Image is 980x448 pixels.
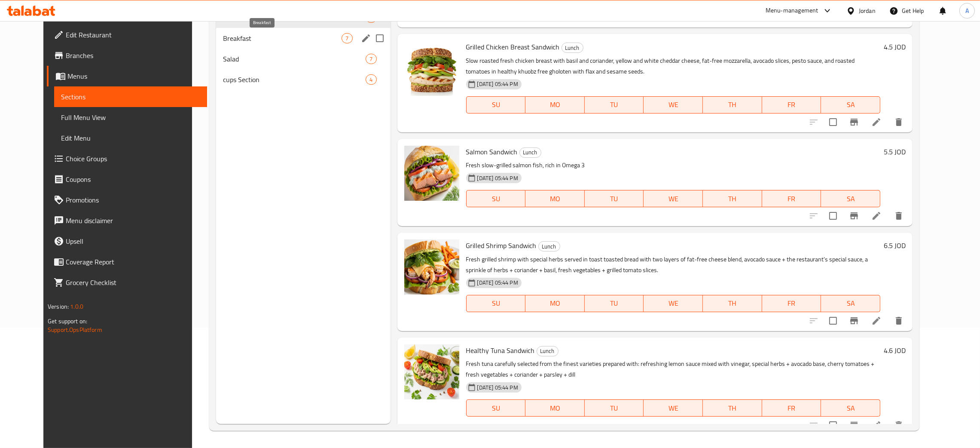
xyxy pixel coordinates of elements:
[824,113,842,131] span: Select to update
[537,346,558,356] span: Lunch
[47,190,207,210] a: Promotions
[47,66,207,86] a: Menus
[562,43,583,53] span: Lunch
[821,96,880,114] button: SA
[470,402,522,414] span: SU
[474,80,522,88] span: [DATE] 05:44 PM
[821,190,880,207] button: SA
[766,193,818,205] span: FR
[821,399,880,417] button: SA
[47,169,207,190] a: Coupons
[466,254,880,276] p: Fresh grilled shrimp with special herbs served in toast toasted bread with two layers of fat-free...
[706,98,759,111] span: TH
[766,402,818,414] span: FR
[824,193,877,205] span: SA
[766,98,818,111] span: FR
[588,402,641,414] span: TU
[644,399,703,417] button: WE
[474,279,522,287] span: [DATE] 05:44 PM
[884,344,906,356] h6: 4.6 JOD
[644,295,703,312] button: WE
[871,117,882,127] a: Edit menu item
[888,415,909,436] button: delete
[66,153,200,164] span: Choice Groups
[466,55,880,77] p: Slow roasted fresh chicken breast with basil and coriander, yellow and white cheddar cheese, fat-...
[216,4,390,93] nav: Menu sections
[66,174,200,184] span: Coupons
[66,236,200,246] span: Upsell
[647,98,699,111] span: WE
[66,277,200,288] span: Grocery Checklist
[703,295,762,312] button: TH
[525,295,585,312] button: MO
[54,128,207,148] a: Edit Menu
[844,310,864,331] button: Branch-specific-item
[824,297,877,310] span: SA
[366,54,376,64] div: items
[366,76,376,84] span: 4
[66,195,200,205] span: Promotions
[466,399,526,417] button: SU
[47,45,207,66] a: Branches
[871,211,882,221] a: Edit menu item
[470,297,522,310] span: SU
[48,316,87,327] span: Get support on:
[61,112,200,123] span: Full Menu View
[588,193,641,205] span: TU
[466,96,526,114] button: SU
[647,193,699,205] span: WE
[48,324,102,335] a: Support.OpsPlatform
[588,297,641,310] span: TU
[562,43,583,53] div: Lunch
[529,193,581,205] span: MO
[66,50,200,61] span: Branches
[706,297,759,310] span: TH
[538,241,560,252] div: Lunch
[706,193,759,205] span: TH
[61,92,200,102] span: Sections
[66,30,200,40] span: Edit Restaurant
[404,344,459,399] img: Healthy Tuna Sandwich
[47,252,207,272] a: Coverage Report
[766,6,818,16] div: Menu-management
[466,160,880,171] p: Fresh slow-grilled salmon fish, rich in Omega 3
[762,96,821,114] button: FR
[762,190,821,207] button: FR
[470,193,522,205] span: SU
[965,6,969,15] span: A
[644,190,703,207] button: WE
[360,32,372,45] button: edit
[404,239,459,295] img: Grilled Shrimp Sandwich
[525,399,585,417] button: MO
[223,74,366,85] span: cups Section
[888,112,909,132] button: delete
[537,346,559,356] div: Lunch
[466,145,518,158] span: Salmon Sandwich
[529,98,581,111] span: MO
[588,98,641,111] span: TU
[466,190,526,207] button: SU
[70,301,83,312] span: 1.0.0
[647,297,699,310] span: WE
[66,215,200,226] span: Menu disclaimer
[762,399,821,417] button: FR
[529,297,581,310] span: MO
[474,174,522,182] span: [DATE] 05:44 PM
[844,415,864,436] button: Branch-specific-item
[824,402,877,414] span: SA
[585,295,644,312] button: TU
[216,49,390,69] div: Salad7
[216,28,390,49] div: Breakfast7edit
[366,74,376,85] div: items
[585,190,644,207] button: TU
[216,69,390,90] div: cups Section4
[466,344,535,357] span: Healthy Tuna Sandwich
[824,416,842,434] span: Select to update
[844,206,864,226] button: Branch-specific-item
[539,242,560,252] span: Lunch
[466,359,880,380] p: Fresh tuna carefully selected from the finest varieties prepared with: refreshing lemon sauce mix...
[703,190,762,207] button: TH
[466,239,537,252] span: Grilled Shrimp Sandwich
[466,295,526,312] button: SU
